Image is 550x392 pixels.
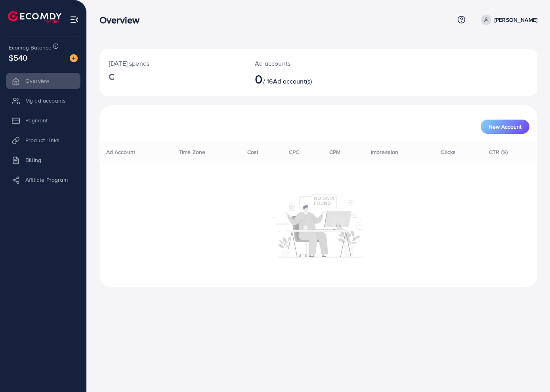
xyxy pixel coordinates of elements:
h3: Overview [99,14,146,26]
span: 0 [255,70,263,88]
button: New Account [481,120,529,134]
img: menu [70,15,79,24]
p: [DATE] spends [109,59,236,68]
span: $540 [9,52,28,63]
span: New Account [489,124,521,129]
h2: / 16 [255,71,345,86]
p: Ad accounts [255,59,345,68]
img: logo [8,11,61,23]
p: [PERSON_NAME] [495,15,537,25]
span: Ad account(s) [273,77,312,86]
a: [PERSON_NAME] [478,15,537,25]
img: image [70,54,78,62]
span: Ecomdy Balance [9,44,52,51]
